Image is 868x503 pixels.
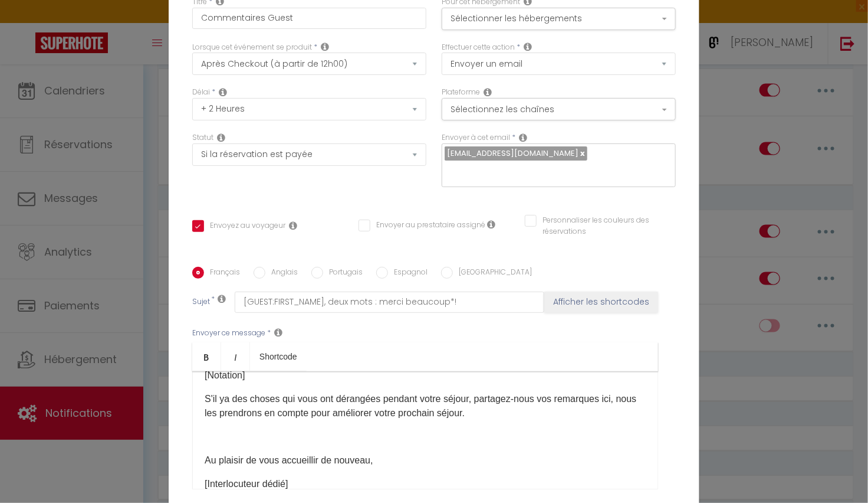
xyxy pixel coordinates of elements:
[204,267,240,280] label: Français
[192,42,312,53] label: Lorsque cet événement se produit
[192,328,265,339] label: Envoyer ce message
[289,221,297,230] i: Envoyer au voyageur
[323,267,363,280] label: Portugais
[205,477,646,491] p: [Interlocuteur dédié]​
[217,133,225,142] i: Booking status
[442,87,480,98] label: Plateforme
[205,392,646,420] p: S'il ya des choses qui vous ont dérangées pendant votre séjour, partagez-nous vos remarques ici, ...
[205,368,646,383] p: [Notation]​
[487,220,495,229] i: Envoyer au prestataire si il est assigné
[218,294,226,303] i: Subject
[524,42,532,51] i: Action Type
[219,87,227,97] i: Action Time
[192,342,221,371] a: Bold
[442,8,676,30] button: Sélectionner les hébergements
[442,42,515,53] label: Effectuer cette action
[453,267,532,280] label: [GEOGRAPHIC_DATA]
[205,453,646,468] p: Au plaisir de vous accueillir de nouveau,
[221,342,250,371] a: Italic
[442,98,676,120] button: Sélectionnez les chaînes
[274,328,282,337] i: Message
[321,42,329,51] i: Event Occur
[265,267,298,280] label: Anglais
[250,342,307,371] a: Shortcode
[544,292,658,313] button: Afficher les shortcodes
[447,148,578,159] span: [EMAIL_ADDRESS][DOMAIN_NAME]
[388,267,428,280] label: Espagnol
[192,132,213,143] label: Statut
[442,132,510,143] label: Envoyer à cet email
[519,133,527,142] i: Recipient
[484,87,492,97] i: Action Channel
[192,296,210,309] label: Sujet
[192,87,210,98] label: Délai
